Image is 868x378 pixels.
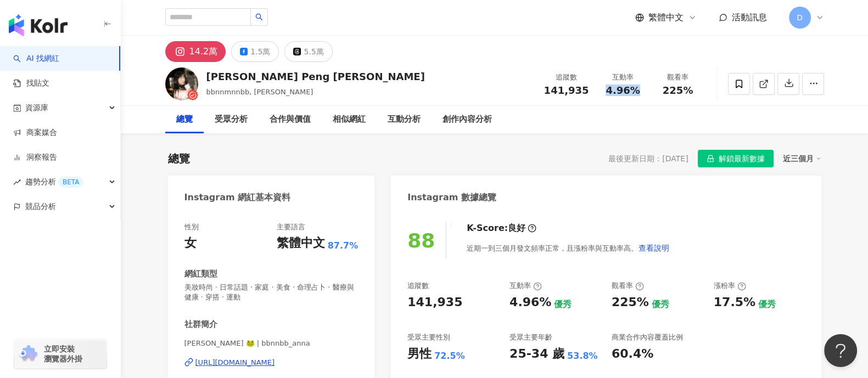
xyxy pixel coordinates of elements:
[184,191,291,204] div: Instagram 網紅基本資料
[606,85,640,96] span: 4.96%
[434,350,465,362] div: 72.5%
[612,346,653,363] div: 60.4%
[277,235,325,252] div: 繁體中文
[277,222,305,232] div: 主要語言
[13,53,59,64] a: searchAI 找網紅
[184,235,197,252] div: 女
[719,150,765,168] span: 解鎖最新數據
[554,298,572,311] div: 優秀
[824,334,857,367] iframe: Help Scout Beacon - Open
[698,150,774,167] button: 解鎖最新數據
[467,237,670,259] div: 近期一到三個月發文頻率正常，且漲粉率與互動率高。
[13,127,57,138] a: 商案媒合
[184,358,359,368] a: [URL][DOMAIN_NAME]
[612,294,649,311] div: 225%
[25,194,56,219] span: 競品分析
[13,78,49,89] a: 找貼文
[255,13,263,21] span: search
[250,44,270,59] div: 1.5萬
[467,222,536,234] div: K-Score :
[509,294,551,311] div: 4.96%
[270,113,311,126] div: 合作與價值
[657,72,699,83] div: 觀看率
[612,332,683,342] div: 商業合作內容覆蓋比例
[168,151,190,166] div: 總覽
[165,67,198,100] img: KOL Avatar
[407,229,435,252] div: 88
[652,298,669,311] div: 優秀
[13,152,57,163] a: 洞察報告
[333,113,366,126] div: 相似網紅
[304,44,323,59] div: 5.5萬
[184,222,199,232] div: 性別
[714,281,746,291] div: 漲粉率
[9,14,68,36] img: logo
[508,222,525,234] div: 良好
[184,283,359,302] span: 美妝時尚 · 日常話題 · 家庭 · 美食 · 命理占卜 · 醫療與健康 · 穿搭 · 運動
[14,339,107,369] a: chrome extension立即安裝 瀏覽器外掛
[195,358,275,368] div: [URL][DOMAIN_NAME]
[407,191,496,204] div: Instagram 數據總覽
[602,72,644,83] div: 互動率
[608,154,688,163] div: 最後更新日期：[DATE]
[18,345,39,363] img: chrome extension
[25,95,48,120] span: 資源庫
[509,346,564,363] div: 25-34 歲
[189,44,218,59] div: 14.2萬
[544,72,589,83] div: 追蹤數
[638,237,670,259] button: 查看說明
[443,113,492,126] div: 創作內容分析
[184,338,359,348] span: [PERSON_NAME] 🐸 | bbnnbb_anna
[714,294,755,311] div: 17.5%
[184,268,217,280] div: 網紅類型
[231,41,279,62] button: 1.5萬
[165,41,226,62] button: 14.2萬
[663,85,693,96] span: 225%
[567,350,598,362] div: 53.8%
[215,113,248,126] div: 受眾分析
[407,281,429,291] div: 追蹤數
[407,332,450,342] div: 受眾主要性別
[58,177,83,188] div: BETA
[328,240,359,252] span: 87.7%
[407,294,462,311] div: 141,935
[639,244,669,252] span: 查看說明
[797,12,803,24] span: D
[544,84,589,96] span: 141,935
[206,88,313,96] span: bbnnmnnbb, [PERSON_NAME]
[783,151,821,166] div: 近三個月
[206,70,425,83] div: [PERSON_NAME] Peng [PERSON_NAME]
[13,178,21,186] span: rise
[25,170,83,194] span: 趨勢分析
[732,12,767,22] span: 活動訊息
[176,113,193,126] div: 總覽
[758,298,776,311] div: 優秀
[407,346,432,363] div: 男性
[648,12,684,24] span: 繁體中文
[44,344,82,364] span: 立即安裝 瀏覽器外掛
[388,113,421,126] div: 互動分析
[509,332,552,342] div: 受眾主要年齡
[184,319,217,330] div: 社群簡介
[707,155,714,162] span: lock
[284,41,332,62] button: 5.5萬
[612,281,644,291] div: 觀看率
[509,281,542,291] div: 互動率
